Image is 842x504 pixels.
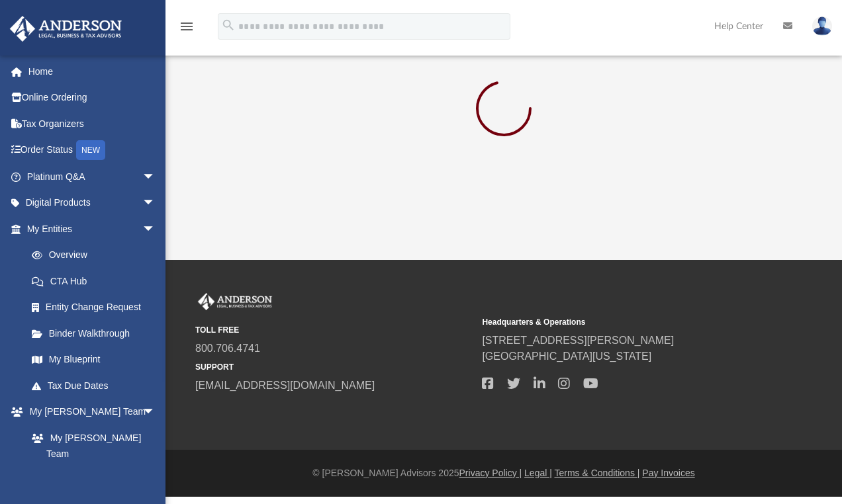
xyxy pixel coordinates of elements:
a: Tax Due Dates [19,372,175,399]
span: arrow_drop_down [142,190,169,217]
a: Platinum Q&Aarrow_drop_down [9,163,175,190]
img: User Pic [812,17,832,36]
a: Overview [19,242,175,269]
span: arrow_drop_down [142,163,169,190]
a: [EMAIL_ADDRESS][DOMAIN_NAME] [195,380,375,391]
a: Terms & Conditions | [555,468,640,478]
a: Legal | [524,468,552,478]
a: My [PERSON_NAME] Team [19,425,162,467]
span: arrow_drop_down [142,399,169,426]
span: arrow_drop_down [142,216,169,243]
a: Order StatusNEW [9,137,175,164]
i: search [221,18,236,32]
i: menu [179,19,195,34]
a: Tax Organizers [9,110,175,137]
a: 800.706.4741 [195,343,260,354]
a: Online Ordering [9,85,175,111]
a: [STREET_ADDRESS][PERSON_NAME] [482,335,674,346]
a: Entity Change Request [19,294,175,321]
a: menu [179,25,195,34]
a: Privacy Policy | [459,468,522,478]
img: Anderson Advisors Platinum Portal [6,16,126,42]
a: CTA Hub [19,268,175,294]
small: TOLL FREE [195,324,473,336]
img: Anderson Advisors Platinum Portal [195,293,275,310]
a: Digital Productsarrow_drop_down [9,190,175,216]
a: Home [9,58,175,85]
div: NEW [76,140,105,160]
a: [GEOGRAPHIC_DATA][US_STATE] [482,351,651,362]
small: SUPPORT [195,361,473,373]
a: My Blueprint [19,347,169,373]
a: My [PERSON_NAME] Teamarrow_drop_down [9,399,169,425]
div: © [PERSON_NAME] Advisors 2025 [165,466,842,480]
a: Binder Walkthrough [19,320,175,347]
small: Headquarters & Operations [482,316,759,328]
a: Pay Invoices [642,468,694,478]
a: My Entitiesarrow_drop_down [9,216,175,242]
